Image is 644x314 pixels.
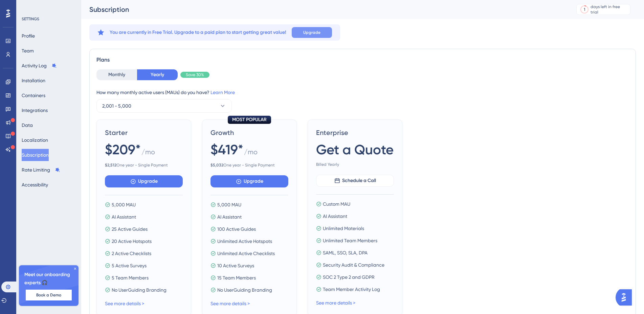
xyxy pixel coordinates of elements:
[112,213,136,221] span: AI Assistant
[105,163,116,167] b: $ 2,512
[244,177,263,185] span: Upgrade
[22,104,48,116] button: Integrations
[22,119,33,131] button: Data
[22,164,60,176] button: Rate Limiting
[112,274,149,282] span: 5 Team Members
[217,286,272,294] span: No UserGuiding Branding
[105,301,144,306] a: See more details >
[342,177,376,185] span: Schedule a Call
[323,200,350,208] span: Custom MAU
[210,140,243,159] span: $419*
[316,175,394,187] button: Schedule a Call
[22,134,48,146] button: Localization
[316,140,394,159] span: Get a Quote
[316,162,394,167] span: Billed Yearly
[22,89,45,102] button: Containers
[22,149,49,161] button: Subscription
[217,237,272,245] span: Unlimited Active Hotspots
[323,273,375,281] span: SOC 2 Type 2 and GDPR
[96,88,629,96] div: How many monthly active users (MAUs) do you have?
[616,287,636,308] iframe: UserGuiding AI Assistant Launcher
[316,128,394,137] span: Enterprise
[96,56,629,64] div: Plans
[22,179,48,191] button: Accessibility
[112,201,136,209] span: 5,000 MAU
[22,45,34,57] button: Team
[138,177,158,185] span: Upgrade
[303,30,320,35] span: Upgrade
[112,262,147,270] span: 5 Active Surveys
[110,28,286,37] span: You are currently in Free Trial. Upgrade to a paid plan to start getting great value!
[584,7,585,12] div: 1
[22,60,57,72] button: Activity Log
[141,147,155,160] span: / mo
[217,249,275,257] span: Unlimited Active Checklists
[228,116,271,124] div: MOST POPULAR
[323,212,347,220] span: AI Assistant
[210,162,288,168] span: One year - Single Payment
[323,285,380,293] span: Team Member Activity Log
[102,102,131,110] span: 2,001 - 5,000
[186,72,204,77] span: Save 30%
[217,225,256,233] span: 100 Active Guides
[112,237,152,245] span: 20 Active Hotspots
[105,162,183,168] span: One year - Single Payment
[105,140,141,159] span: $209*
[323,224,364,232] span: Unlimited Materials
[112,249,151,257] span: 2 Active Checklists
[26,290,72,300] button: Book a Demo
[36,292,61,298] span: Book a Demo
[217,213,242,221] span: AI Assistant
[591,4,628,15] div: days left in free trial
[22,74,45,87] button: Installation
[105,175,183,187] button: Upgrade
[210,163,223,167] b: $ 5,032
[217,274,256,282] span: 15 Team Members
[112,286,166,294] span: No UserGuiding Branding
[112,225,148,233] span: 25 Active Guides
[210,301,250,306] a: See more details >
[323,249,368,257] span: SAML, SSO, SLA, DPA
[292,27,332,38] button: Upgrade
[22,30,35,42] button: Profile
[89,5,559,14] div: Subscription
[210,128,288,137] span: Growth
[244,147,258,160] span: / mo
[316,300,355,306] a: See more details >
[22,16,76,22] div: SETTINGS
[323,261,384,269] span: Security Audit & Compliance
[105,128,183,137] span: Starter
[210,175,288,187] button: Upgrade
[24,271,73,287] span: Meet our onboarding experts 🎧
[210,90,235,95] a: Learn More
[323,237,377,245] span: Unlimited Team Members
[217,201,241,209] span: 5,000 MAU
[137,69,178,80] button: Yearly
[96,69,137,80] button: Monthly
[217,262,254,270] span: 10 Active Surveys
[96,99,232,113] button: 2,001 - 5,000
